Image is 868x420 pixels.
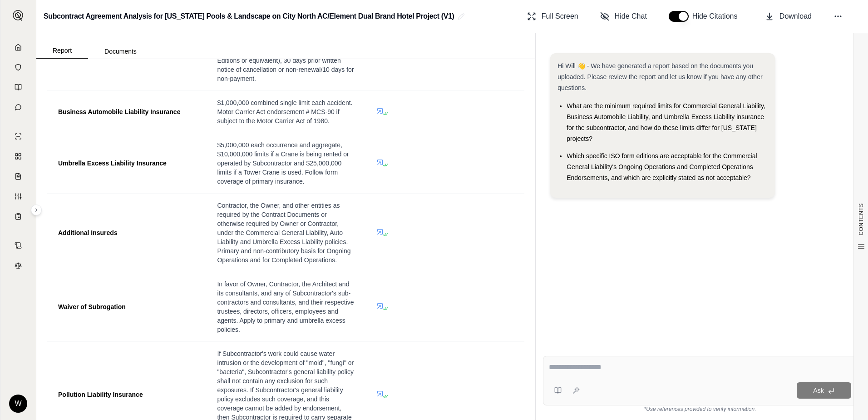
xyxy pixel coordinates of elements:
[58,108,180,115] span: Business Automobile Liability Insurance
[761,7,815,25] button: Download
[6,147,30,165] a: Policy Comparisons
[217,141,349,185] span: $5,000,000 each occurrence and aggregate, $10,000,000 limits if a Crane is being rented or operat...
[36,43,88,59] button: Report
[523,7,582,25] button: Full Screen
[58,160,167,167] span: Umbrella Excess Liability Insurance
[542,11,578,22] span: Full Screen
[88,44,153,59] button: Documents
[692,11,743,22] span: Hide Citations
[858,203,865,235] span: CONTENTS
[44,8,454,25] h2: Subcontract Agreement Analysis for [US_STATE] Pools & Landscape on City North AC/Element Dual Bra...
[6,167,30,185] a: Claim Coverage
[58,229,118,236] span: Additional Insureds
[6,98,30,116] a: Chat
[6,38,30,56] a: Home
[58,303,126,310] span: Waiver of Subrogation
[567,102,765,142] span: What are the minimum required limits for Commercial General Liability, Business Automobile Liabil...
[797,382,851,399] button: Ask
[6,78,30,96] a: Prompt Library
[31,205,42,215] button: Expand sidebar
[615,11,647,22] span: Hide Chat
[217,202,350,264] span: Contractor, the Owner, and other entities as required by the Contract Documents or otherwise requ...
[6,127,30,145] a: Single Policy
[813,387,824,394] span: Ask
[6,236,30,255] a: Contract Analysis
[597,7,651,25] button: Hide Chat
[13,10,24,21] img: Expand sidebar
[779,11,812,22] span: Download
[567,152,757,181] span: Which specific ISO form editions are acceptable for the Commercial General Liability's Ongoing Op...
[557,62,762,91] span: Hi Will 👋 - We have generated a report based on the documents you uploaded. Please review the rep...
[6,187,30,205] a: Custom Report
[58,391,143,398] span: Pollution Liability Insurance
[217,99,352,125] span: $1,000,000 combined single limit each accident. Motor Carrier Act endorsement # MCS-90 if subject...
[6,58,30,76] a: Documents Vault
[6,207,30,225] a: Coverage Table
[9,6,27,25] button: Expand sidebar
[6,256,30,275] a: Legal Search Engine
[543,405,857,413] div: *Use references provided to verify information.
[217,280,354,333] span: In favor of Owner, Contractor, the Architect and its consultants, and any of Subcontractor's sub-...
[9,395,27,413] div: W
